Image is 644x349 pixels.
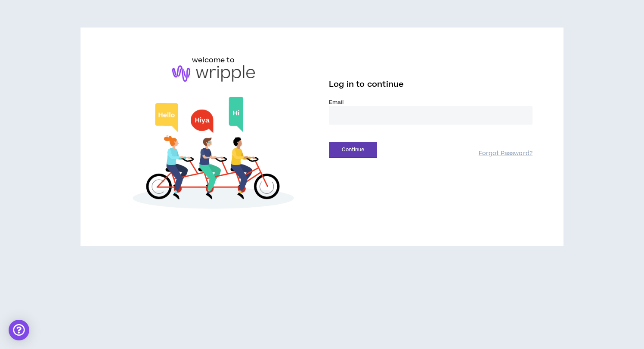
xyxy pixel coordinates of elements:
[329,79,404,90] span: Log in to continue
[329,142,377,158] button: Continue
[9,320,29,340] div: Open Intercom Messenger
[111,90,315,218] img: Welcome to Wripple
[172,65,255,82] img: logo-brand.png
[329,98,533,106] label: Email
[479,150,533,158] a: Forgot Password?
[192,55,235,65] h6: welcome to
